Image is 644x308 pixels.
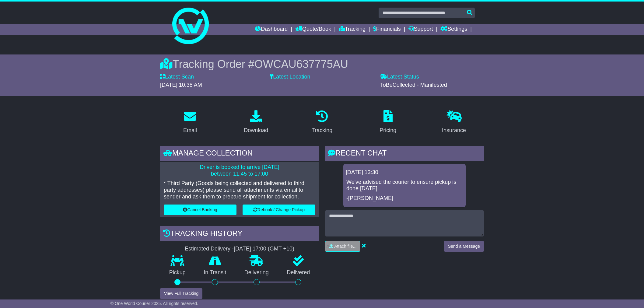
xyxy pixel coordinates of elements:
p: * Third Party (Goods being collected and delivered to third party addresses) please send all atta... [164,180,315,200]
p: We've advised the courier to ensure pickup is done [DATE]. [346,179,463,192]
span: OWCAU637775AU [254,58,348,70]
a: Email [179,108,201,137]
div: Tracking Order # [160,58,484,71]
div: Insurance [442,126,466,135]
button: Send a Message [444,241,484,252]
a: Dashboard [255,24,288,35]
div: [DATE] 13:30 [346,169,463,176]
a: Download [240,108,272,137]
div: [DATE] 17:00 (GMT +10) [234,246,294,252]
label: Latest Location [270,74,310,80]
label: Latest Scan [160,74,194,80]
a: Quote/Book [295,24,331,35]
div: Download [244,126,268,135]
div: RECENT CHAT [325,146,484,162]
div: Tracking history [160,226,319,243]
a: Financials [373,24,401,35]
a: Insurance [438,108,470,137]
p: Delivering [235,269,278,276]
a: Tracking [339,24,366,35]
div: Tracking [312,126,332,135]
p: Driver is booked to arrive [DATE] between 11:45 to 17:00 [164,164,315,177]
div: Manage collection [160,146,319,162]
div: Estimated Delivery - [160,246,319,252]
a: Pricing [376,108,400,137]
span: ToBeCollected - Manifested [380,82,447,88]
p: Pickup [160,269,195,276]
p: In Transit [195,269,236,276]
label: Latest Status [380,74,419,80]
button: Rebook / Change Pickup [243,205,315,215]
span: © One World Courier 2025. All rights reserved. [110,301,198,306]
button: Cancel Booking [164,205,236,215]
a: Support [408,24,433,35]
p: -[PERSON_NAME] [346,195,463,202]
a: Tracking [308,108,336,137]
p: Delivered [278,269,319,276]
a: Settings [440,24,467,35]
div: Pricing [380,126,396,135]
button: View Full Tracking [160,288,202,299]
div: Email [183,126,197,135]
span: [DATE] 10:38 AM [160,82,202,88]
